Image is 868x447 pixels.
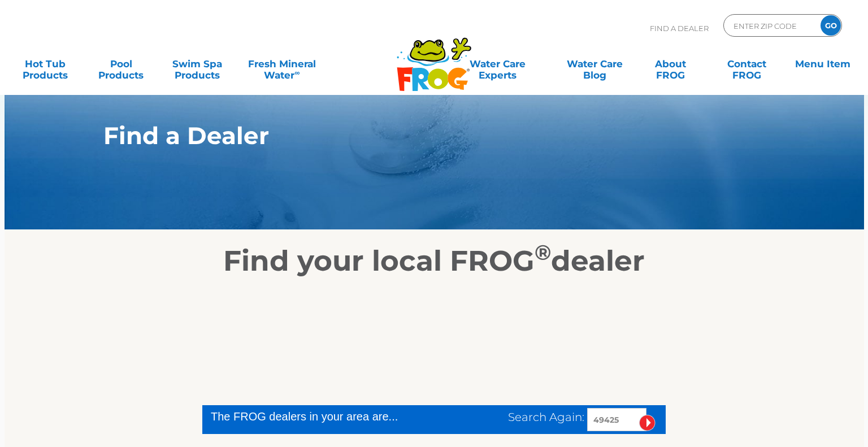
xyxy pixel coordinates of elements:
a: Menu Item [789,53,857,75]
img: Frog Products Logo [390,23,478,92]
a: Swim SpaProducts [163,53,231,75]
h2: Find your local FROG dealer [86,244,782,278]
input: Zip Code Form [732,18,809,34]
a: Hot TubProducts [11,53,79,75]
a: Water CareExperts [442,53,552,75]
span: Search Again: [508,410,584,424]
sup: ® [535,240,551,265]
sup: ∞ [294,68,300,77]
a: ContactFROG [713,53,781,75]
input: GO [821,15,841,36]
a: AboutFROG [637,53,705,75]
h1: Find a Dealer [103,122,712,149]
a: PoolProducts [88,53,155,75]
a: Fresh MineralWater∞ [240,53,324,75]
a: Water CareBlog [561,53,628,75]
input: Submit [639,415,656,431]
div: The FROG dealers in your area are... [211,408,439,425]
p: Find A Dealer [650,14,709,42]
